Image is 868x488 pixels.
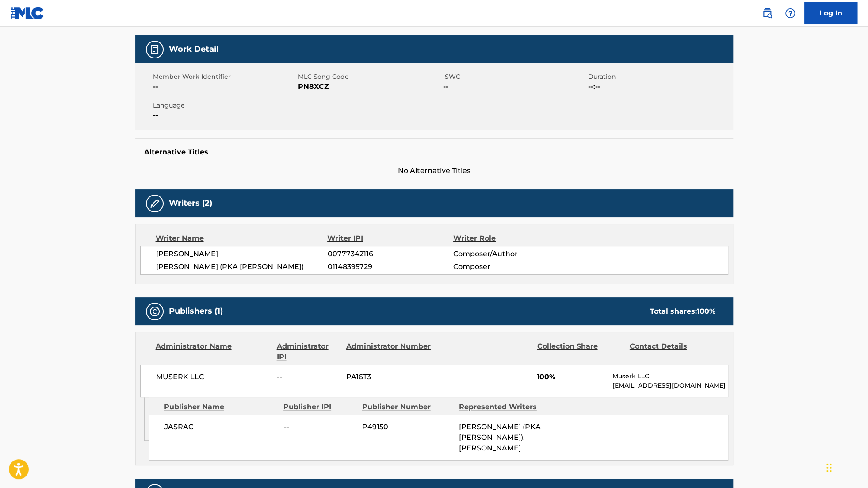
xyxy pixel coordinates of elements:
[156,261,328,272] span: [PERSON_NAME] (PKA [PERSON_NAME])
[824,446,868,488] iframe: Chat Widget
[804,2,857,24] a: Log In
[156,372,271,382] span: MUSERK LLC
[785,8,795,19] img: help
[156,233,328,244] div: Writer Name
[149,198,160,209] img: Writers
[453,261,568,272] span: Composer
[612,381,727,390] p: [EMAIL_ADDRESS][DOMAIN_NAME]
[144,148,724,157] h5: Alternative Titles
[277,341,340,362] div: Administrator IPI
[169,306,223,316] h5: Publishers (1)
[362,422,452,432] span: P49150
[453,249,568,259] span: Composer/Author
[443,81,586,92] span: --
[135,165,733,176] span: No Alternative Titles
[537,341,623,362] div: Collection Share
[277,372,340,382] span: --
[459,402,549,412] div: Represented Writers
[650,306,715,317] div: Total shares:
[588,72,731,81] span: Duration
[153,72,296,81] span: Member Work Identifier
[283,402,356,412] div: Publisher IPI
[453,233,568,244] div: Writer Role
[362,402,452,412] div: Publisher Number
[164,422,277,432] span: JASRAC
[630,341,715,362] div: Contact Details
[164,402,277,412] div: Publisher Name
[346,341,432,362] div: Administrator Number
[153,101,296,110] span: Language
[149,44,160,55] img: Work Detail
[153,81,296,92] span: --
[346,372,432,382] span: PA16T3
[327,233,453,244] div: Writer IPI
[11,7,45,19] img: MLC Logo
[826,454,832,481] div: Drag
[169,198,212,208] h5: Writers (2)
[298,81,441,92] span: PN8XCZ
[612,372,727,381] p: Muserk LLC
[588,81,731,92] span: --:--
[153,110,296,121] span: --
[762,8,772,19] img: search
[758,4,776,22] a: Public Search
[298,72,441,81] span: MLC Song Code
[327,249,453,259] span: 00777342116
[169,44,218,54] h5: Work Detail
[537,372,605,382] span: 100%
[781,4,799,22] div: Help
[284,422,356,432] span: --
[156,249,328,259] span: [PERSON_NAME]
[149,306,160,317] img: Publishers
[156,341,270,362] div: Administrator Name
[459,423,541,452] span: [PERSON_NAME] (PKA [PERSON_NAME]), [PERSON_NAME]
[327,261,453,272] span: 01148395729
[443,72,586,81] span: ISWC
[697,307,715,315] span: 100 %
